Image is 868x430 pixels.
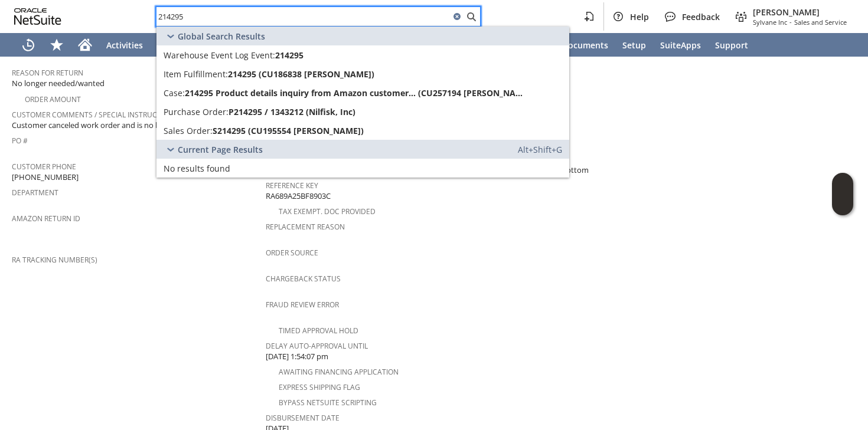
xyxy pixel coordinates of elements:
[164,87,185,99] span: Case:
[615,33,653,57] a: Setup
[164,68,228,80] span: Item Fulfillment:
[213,125,364,136] span: S214295 (CU195554 [PERSON_NAME])
[464,9,478,24] svg: Search
[832,173,853,215] iframe: Click here to launch Oracle Guided Learning Help Panel
[12,78,105,89] span: No longer needed/wanted
[266,341,368,351] a: Delay Auto-Approval Until
[185,87,526,99] span: 214295 Product details inquiry from Amazon customer... (CU257194 [PERSON_NAME])
[14,33,43,57] a: Recent Records
[753,18,787,27] span: Sylvane Inc
[178,144,263,155] span: Current Page Results
[25,94,81,104] a: Order Amount
[164,125,213,136] span: Sales Order:
[753,6,847,18] span: [PERSON_NAME]
[275,50,304,61] span: 214295
[630,11,649,22] span: Help
[562,40,608,51] span: Documents
[12,110,178,120] a: Customer Comments / Special Instructions
[99,33,150,57] a: Activities
[71,33,99,57] a: Home
[682,11,720,22] span: Feedback
[266,413,340,423] a: Disbursement Date
[266,180,318,191] a: Reference Key
[229,106,355,117] span: P214295 / 1343212 (Nilfisk, Inc)
[279,367,399,377] a: Awaiting Financing Application
[12,68,83,78] a: Reason For Return
[266,351,328,362] span: [DATE] 1:54:07 pm
[150,33,210,57] a: Warehouse
[156,83,569,102] a: Case:214295 Product details inquiry from Amazon customer... (CU257194 [PERSON_NAME])Edit:
[106,40,143,51] span: Activities
[279,382,360,392] a: Express Shipping Flag
[266,222,345,232] a: Replacement reason
[660,40,701,51] span: SuiteApps
[228,68,374,80] span: 214295 (CU186838 [PERSON_NAME])
[43,33,71,57] div: Shortcuts
[12,172,79,183] span: [PHONE_NUMBER]
[14,8,61,25] svg: logo
[156,159,569,178] a: No results found
[266,191,331,202] span: RA689A25BF8903C
[708,33,755,57] a: Support
[21,38,35,52] svg: Recent Records
[156,121,569,140] a: Sales Order:S214295 (CU195554 [PERSON_NAME])Edit:
[279,206,376,216] a: Tax Exempt. Doc Provided
[12,188,58,198] a: Department
[156,102,569,121] a: Purchase Order:P214295 / 1343212 (Nilfisk, Inc)Edit:
[279,326,358,336] a: Timed Approval Hold
[164,50,275,61] span: Warehouse Event Log Event:
[653,33,708,57] a: SuiteApps
[279,398,377,408] a: Bypass NetSuite Scripting
[164,163,230,174] span: No results found
[12,162,76,172] a: Customer Phone
[789,18,792,27] span: -
[156,45,569,64] a: Warehouse Event Log Event:214295Edit:
[178,31,265,42] span: Global Search Results
[12,214,80,224] a: Amazon Return ID
[555,33,615,57] a: Documents
[156,9,450,24] input: Search
[266,274,341,284] a: Chargeback Status
[12,255,97,265] a: RA Tracking Number(s)
[12,136,28,146] a: PO #
[715,40,748,51] span: Support
[156,64,569,83] a: Item Fulfillment:214295 (CU186838 [PERSON_NAME])Edit:
[622,40,646,51] span: Setup
[12,120,208,131] span: Customer canceled work order and is no longer needed.
[164,106,229,117] span: Purchase Order:
[794,18,847,27] span: Sales and Service
[266,300,339,310] a: Fraud Review Error
[832,195,853,216] span: Oracle Guided Learning Widget. To move around, please hold and drag
[266,248,318,258] a: Order Source
[78,38,92,52] svg: Home
[518,144,562,155] span: Alt+Shift+G
[50,38,64,52] svg: Shortcuts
